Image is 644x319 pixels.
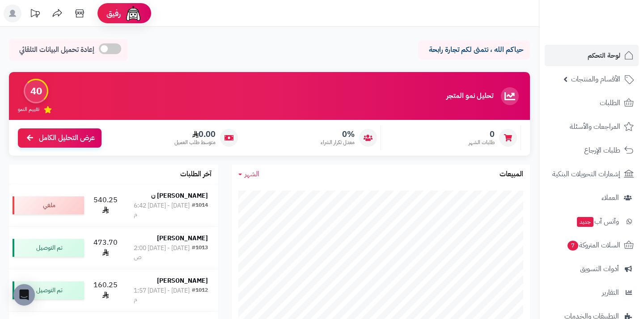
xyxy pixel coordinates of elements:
[576,215,619,228] span: وآتس آب
[584,144,620,157] span: طلبات الإرجاع
[18,106,39,113] span: تقييم النمو
[500,170,523,179] h3: المبيعات
[545,234,639,256] a: السلات المتروكة7
[106,8,121,19] span: رفيق
[134,286,192,304] div: [DATE] - [DATE] 1:57 م
[134,201,192,219] div: [DATE] - [DATE] 6:42 م
[545,92,639,114] a: الطلبات
[580,263,619,275] span: أدوات التسويق
[545,116,639,137] a: المراجعات والأسئلة
[552,168,620,180] span: إشعارات التحويلات البنكية
[13,284,35,306] div: Open Intercom Messenger
[321,129,355,139] span: 0%
[545,140,639,161] a: طلبات الإرجاع
[469,139,495,146] span: طلبات الشهر
[13,196,84,214] div: ملغي
[600,97,620,109] span: الطلبات
[446,92,493,100] h3: تحليل نمو المتجر
[570,120,620,133] span: المراجعات والأسئلة
[39,133,95,143] span: عرض التحليل الكامل
[469,129,495,139] span: 0
[192,244,208,262] div: #1013
[571,73,620,85] span: الأقسام والمنتجات
[180,170,212,179] h3: آخر الطلبات
[545,45,639,66] a: لوحة التحكم
[174,129,216,139] span: 0.00
[88,269,123,311] td: 160.25
[124,4,142,22] img: ai-face.png
[568,241,578,251] span: 7
[88,184,123,226] td: 540.25
[602,191,619,204] span: العملاء
[13,281,84,299] div: تم التوصيل
[192,286,208,304] div: #1012
[545,187,639,208] a: العملاء
[88,227,123,269] td: 473.70
[567,239,620,251] span: السلات المتروكة
[24,4,46,25] a: تحديثات المنصة
[134,244,192,262] div: [DATE] - [DATE] 2:00 ص
[157,234,208,243] strong: [PERSON_NAME]
[238,169,259,179] a: الشهر
[545,258,639,280] a: أدوات التسويق
[545,211,639,232] a: وآتس آبجديد
[151,191,208,200] strong: [PERSON_NAME] ن
[321,139,355,146] span: معدل تكرار الشراء
[245,169,259,179] span: الشهر
[174,139,216,146] span: متوسط طلب العميل
[18,128,102,148] a: عرض التحليل الكامل
[545,163,639,185] a: إشعارات التحويلات البنكية
[192,201,208,219] div: #1014
[425,45,523,55] p: حياكم الله ، نتمنى لكم تجارة رابحة
[588,49,620,62] span: لوحة التحكم
[577,217,593,227] span: جديد
[157,276,208,285] strong: [PERSON_NAME]
[13,239,84,257] div: تم التوصيل
[19,45,94,55] span: إعادة تحميل البيانات التلقائي
[602,286,619,299] span: التقارير
[545,282,639,303] a: التقارير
